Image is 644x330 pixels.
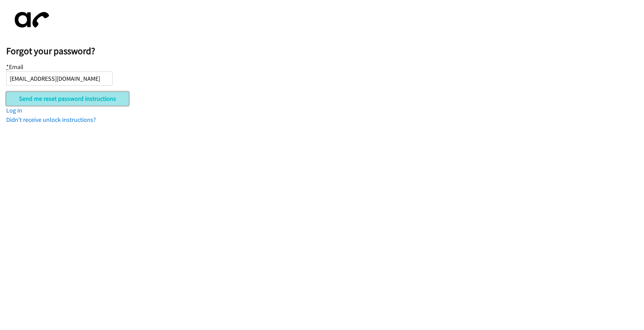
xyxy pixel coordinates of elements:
[6,45,644,57] h2: Forgot your password?
[6,92,129,106] input: Send me reset password instructions
[6,63,9,71] abbr: required
[6,106,22,114] a: Log in
[6,6,55,33] img: aphone-8a226864a2ddd6a5e75d1ebefc011f4aa8f32683c2d82f3fb0802fe031f96514.svg
[6,63,23,71] label: Email
[6,116,96,124] a: Didn't receive unlock instructions?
